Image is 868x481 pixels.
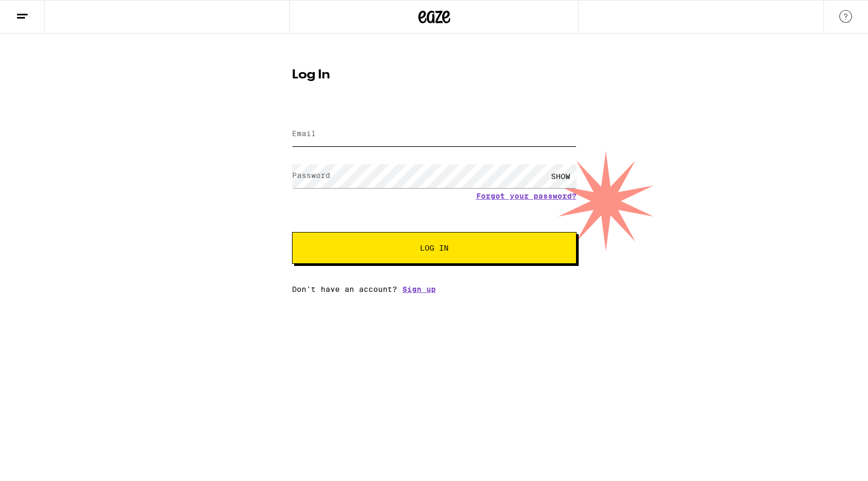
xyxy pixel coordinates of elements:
input: Email [292,122,577,146]
button: Log In [292,232,577,264]
label: Email [292,129,316,138]
div: Don't have an account? [292,285,577,293]
span: Log In [420,244,449,252]
label: Password [292,171,330,180]
div: SHOW [545,164,577,188]
h1: Log In [292,69,577,82]
a: Forgot your password? [476,192,577,200]
a: Sign up [402,285,436,293]
span: Hi. Need any help? [6,7,76,16]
